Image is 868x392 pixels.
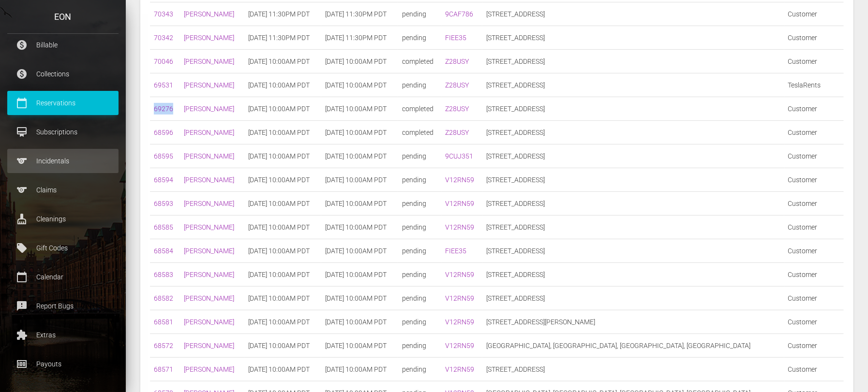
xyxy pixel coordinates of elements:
[15,154,111,168] p: Incidentals
[184,223,234,231] a: [PERSON_NAME]
[321,287,398,310] td: [DATE] 10:00AM PDT
[482,263,784,287] td: [STREET_ADDRESS]
[184,81,234,89] a: [PERSON_NAME]
[784,26,844,50] td: Customer
[154,271,173,278] a: 68583
[154,176,173,184] a: 68594
[321,50,398,73] td: [DATE] 10:00AM PDT
[184,34,234,42] a: [PERSON_NAME]
[398,263,442,287] td: pending
[154,365,173,373] a: 68571
[482,287,784,310] td: [STREET_ADDRESS]
[482,50,784,73] td: [STREET_ADDRESS]
[244,97,321,121] td: [DATE] 10:00AM PDT
[7,149,119,173] a: sports Incidentals
[398,2,442,26] td: pending
[15,125,111,139] p: Subscriptions
[154,129,173,136] a: 68596
[784,73,844,97] td: TeslaRents
[154,318,173,326] a: 68581
[398,358,442,381] td: pending
[321,263,398,287] td: [DATE] 10:00AM PDT
[482,310,784,334] td: [STREET_ADDRESS][PERSON_NAME]
[184,10,234,18] a: [PERSON_NAME]
[7,352,119,376] a: money Payouts
[446,365,475,373] a: V12RN59
[184,247,234,255] a: [PERSON_NAME]
[398,168,442,192] td: pending
[154,10,173,18] a: 70343
[184,176,234,184] a: [PERSON_NAME]
[446,294,475,302] a: V12RN59
[784,358,844,381] td: Customer
[244,358,321,381] td: [DATE] 10:00AM PDT
[321,26,398,50] td: [DATE] 11:30PM PDT
[398,97,442,121] td: completed
[15,299,111,313] p: Report Bugs
[7,33,119,57] a: paid Billable
[784,216,844,239] td: Customer
[244,239,321,263] td: [DATE] 10:00AM PDT
[154,294,173,302] a: 68582
[784,145,844,168] td: Customer
[446,176,475,184] a: V12RN59
[244,263,321,287] td: [DATE] 10:00AM PDT
[446,129,469,136] a: Z28USY
[398,73,442,97] td: pending
[244,2,321,26] td: [DATE] 11:30PM PDT
[482,145,784,168] td: [STREET_ADDRESS]
[398,334,442,358] td: pending
[154,200,173,207] a: 68593
[784,263,844,287] td: Customer
[321,334,398,358] td: [DATE] 10:00AM PDT
[446,58,469,65] a: Z28USY
[154,81,173,89] a: 69531
[784,2,844,26] td: Customer
[184,342,234,349] a: [PERSON_NAME]
[184,129,234,136] a: [PERSON_NAME]
[482,2,784,26] td: [STREET_ADDRESS]
[321,73,398,97] td: [DATE] 10:00AM PDT
[15,270,111,284] p: Calendar
[784,97,844,121] td: Customer
[7,62,119,86] a: paid Collections
[7,120,119,144] a: card_membership Subscriptions
[244,216,321,239] td: [DATE] 10:00AM PDT
[7,236,119,260] a: local_offer Gift Codes
[321,145,398,168] td: [DATE] 10:00AM PDT
[15,183,111,197] p: Claims
[784,287,844,310] td: Customer
[446,271,475,278] a: V12RN59
[784,192,844,216] td: Customer
[184,318,234,326] a: [PERSON_NAME]
[321,121,398,145] td: [DATE] 10:00AM PDT
[321,97,398,121] td: [DATE] 10:00AM PDT
[154,342,173,349] a: 68572
[15,328,111,342] p: Extras
[7,207,119,231] a: cleaning_services Cleanings
[446,105,469,113] a: Z28USY
[446,152,474,160] a: 9CUJ351
[398,216,442,239] td: pending
[446,81,469,89] a: Z28USY
[244,121,321,145] td: [DATE] 10:00AM PDT
[7,323,119,347] a: extension Extras
[244,310,321,334] td: [DATE] 10:00AM PDT
[244,192,321,216] td: [DATE] 10:00AM PDT
[321,358,398,381] td: [DATE] 10:00AM PDT
[482,216,784,239] td: [STREET_ADDRESS]
[482,168,784,192] td: [STREET_ADDRESS]
[784,121,844,145] td: Customer
[482,239,784,263] td: [STREET_ADDRESS]
[482,334,784,358] td: [GEOGRAPHIC_DATA], [GEOGRAPHIC_DATA], [GEOGRAPHIC_DATA], [GEOGRAPHIC_DATA]
[321,216,398,239] td: [DATE] 10:00AM PDT
[7,294,119,318] a: feedback Report Bugs
[244,168,321,192] td: [DATE] 10:00AM PDT
[398,50,442,73] td: completed
[184,271,234,278] a: [PERSON_NAME]
[446,318,475,326] a: V12RN59
[784,310,844,334] td: Customer
[154,34,173,42] a: 70342
[244,73,321,97] td: [DATE] 10:00AM PDT
[7,91,119,115] a: calendar_today Reservations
